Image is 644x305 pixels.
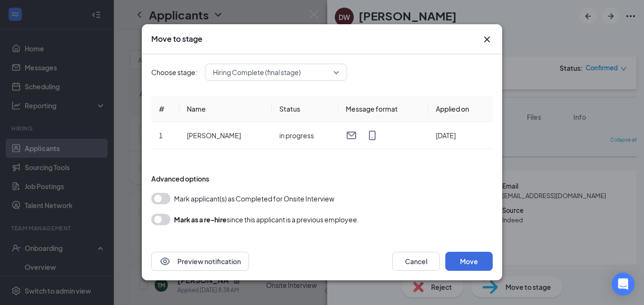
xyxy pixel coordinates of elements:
span: Hiring Complete (final stage) [213,65,301,79]
th: Message format [338,96,428,122]
td: [DATE] [428,122,493,149]
svg: MobileSms [367,130,378,141]
th: # [151,96,179,122]
th: Status [272,96,338,122]
span: Choose stage: [151,67,197,77]
svg: Cross [481,34,493,45]
td: in progress [272,122,338,149]
span: Mark applicant(s) as Completed for Onsite Interview [174,193,334,204]
button: Move [445,252,493,271]
button: Close [481,34,493,45]
svg: Email [346,130,357,141]
th: Name [179,96,272,122]
div: Open Intercom Messenger [612,273,635,295]
b: Mark as a re-hire [174,215,227,224]
button: EyePreview notification [151,252,249,271]
td: [PERSON_NAME] [179,122,272,149]
svg: Eye [159,256,171,267]
div: since this applicant is a previous employee. [174,214,359,225]
th: Applied on [428,96,493,122]
div: Advanced options [151,174,493,183]
h3: Move to stage [151,34,202,44]
button: Cancel [392,252,440,271]
span: 1 [159,131,163,140]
